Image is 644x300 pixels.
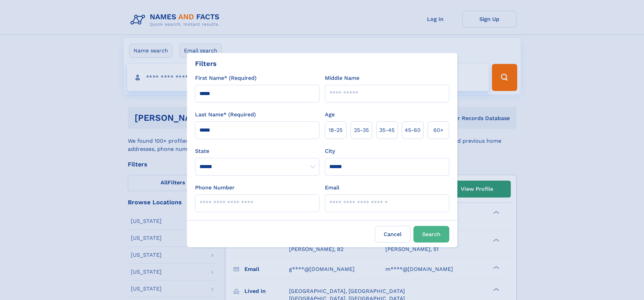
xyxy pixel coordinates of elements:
span: 45‑60 [405,126,421,134]
label: First Name* (Required) [195,74,257,82]
label: Last Name* (Required) [195,111,256,119]
label: State [195,147,319,155]
label: Phone Number [195,184,235,192]
span: 35‑45 [379,126,395,134]
button: Search [413,226,449,243]
label: City [325,147,335,155]
div: Filters [195,59,217,69]
span: 25‑35 [354,126,369,134]
label: Middle Name [325,74,359,82]
span: 60+ [433,126,444,134]
label: Cancel [375,226,411,243]
span: 18‑25 [329,126,342,134]
label: Age [325,111,335,119]
label: Email [325,184,339,192]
